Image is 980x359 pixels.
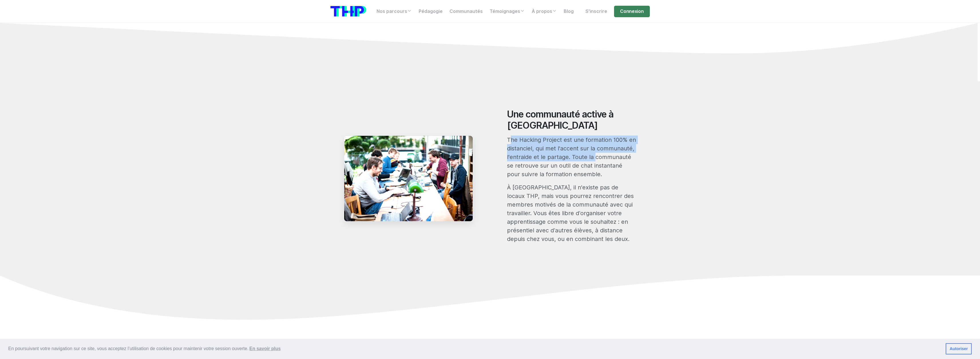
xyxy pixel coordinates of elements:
[507,109,636,131] h2: Une communauté active à [GEOGRAPHIC_DATA]
[415,6,446,17] a: Pédagogie
[614,6,650,17] a: Connexion
[344,136,473,221] img: remote
[486,6,528,17] a: Témoignages
[528,6,560,17] a: À propos
[507,136,636,178] p: The Hacking Project est une formation 100% en distanciel, qui met l'accent sur la communauté, l'e...
[8,344,941,353] span: En poursuivant votre navigation sur ce site, vous acceptez l’utilisation de cookies pour mainteni...
[560,6,577,17] a: Blog
[507,183,636,243] p: À [GEOGRAPHIC_DATA], il n'existe pas de locaux THP, mais vous pourrez rencontrer des membres moti...
[248,344,282,353] a: learn more about cookies
[582,6,611,17] a: S'inscrire
[330,6,366,17] img: logo
[446,6,486,17] a: Communautés
[373,6,415,17] a: Nos parcours
[946,343,972,355] a: dismiss cookie message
